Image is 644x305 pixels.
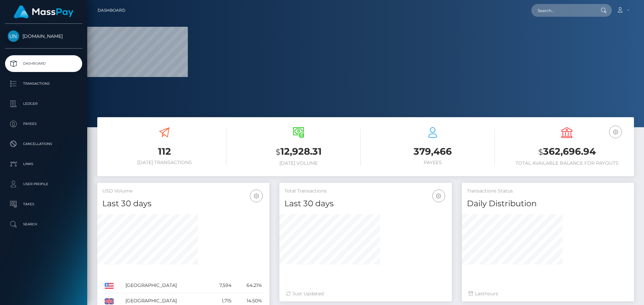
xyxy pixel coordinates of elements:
small: $ [538,147,543,157]
input: Search... [531,4,594,17]
h3: 12,928.31 [236,145,361,159]
a: Search [5,216,82,233]
h3: 112 [102,145,226,158]
p: Payees [8,119,79,129]
h6: [DATE] Volume [236,160,361,166]
h6: Total Available Balance for Payouts [505,160,629,166]
td: [GEOGRAPHIC_DATA] [123,278,208,293]
a: Dashboard [98,3,125,17]
td: 7,594 [208,278,234,293]
div: Just Updated [286,290,445,297]
p: Transactions [8,79,79,89]
td: 64.21% [234,278,264,293]
img: Unlockt.me [8,30,19,42]
a: Cancellations [5,136,82,152]
a: User Profile [5,176,82,193]
a: Dashboard [5,55,82,72]
p: Taxes [8,199,79,209]
a: Links [5,156,82,172]
span: [DOMAIN_NAME] [5,33,82,39]
h4: Last 30 days [102,198,264,210]
h5: Transactions Status [467,188,629,195]
h3: 379,466 [371,145,495,158]
p: Ledger [8,99,79,109]
p: Cancellations [8,139,79,149]
h5: Total Transactions [284,188,446,195]
p: Dashboard [8,59,79,69]
img: MassPay Logo [14,5,73,18]
small: $ [276,147,280,157]
img: US.png [105,283,114,289]
p: Links [8,159,79,169]
a: Ledger [5,95,82,112]
a: Payees [5,116,82,132]
img: GB.png [105,298,114,304]
h5: USD Volume [102,188,264,195]
h4: Daily Distribution [467,198,629,210]
h6: Payees [371,160,495,165]
h3: 362,696.94 [505,145,629,159]
a: Taxes [5,196,82,213]
p: User Profile [8,179,79,189]
div: Last hours [469,290,627,297]
h6: [DATE] Transactions [102,160,226,165]
p: Search [8,219,79,229]
a: Transactions [5,75,82,92]
h4: Last 30 days [284,198,446,210]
